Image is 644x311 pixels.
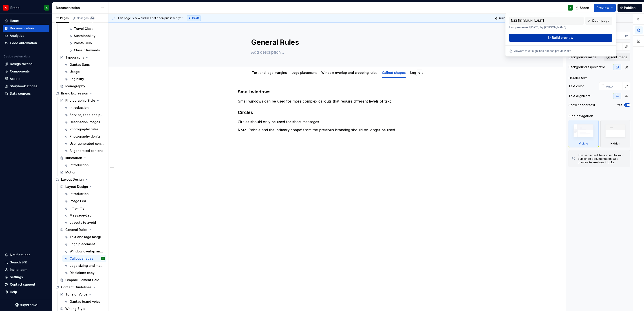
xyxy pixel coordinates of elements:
[3,83,49,90] a: Storybook stories
[408,68,451,77] div: Logo sizing and margins
[250,68,289,77] div: Text and logo margins
[3,259,49,266] button: Search ⌘K
[382,71,406,74] a: Callout shapes
[509,34,612,42] button: Build preview
[3,288,49,296] button: Help
[65,55,84,60] div: Typography
[67,25,106,32] a: Travel Class
[604,53,630,61] button: Add image
[117,16,183,20] span: This page is new and has not been published yet.
[10,267,27,272] div: Invite team
[238,109,434,116] h3: Circles
[65,84,85,88] div: Iconography
[70,213,92,218] div: Message-Led
[410,71,449,74] a: Logo sizing and margins
[10,282,35,287] div: Contact support
[70,263,104,268] div: Logo sizing and margins
[62,248,106,255] a: Window overlap and cropping rules
[10,275,23,279] div: Settings
[3,32,49,39] a: Analytics
[585,17,612,25] a: Open page
[10,33,24,38] div: Analytics
[611,55,627,59] span: Add image
[238,89,434,95] h3: Small windows
[617,103,622,107] label: Yes
[65,184,88,189] div: Layout Design
[62,147,106,154] a: AI generated content
[62,61,106,68] a: Qantas Sans
[70,113,104,117] div: Service, food and product
[62,68,106,75] a: Usage
[569,120,599,147] div: Visible
[70,105,89,110] div: Introduction
[70,199,86,203] div: Image Led
[65,170,76,175] div: Motion
[10,41,37,45] div: Code automation
[54,90,106,97] div: Brand Expression
[62,140,106,147] a: User generated content campaigns
[62,205,106,212] a: Fifty-Fifty
[10,84,37,88] div: Storybook stories
[494,15,520,21] button: Quick preview
[15,303,37,307] svg: Supernova Logo
[74,26,93,31] div: Travel Class
[70,70,80,74] div: Usage
[62,162,106,169] a: Introduction
[3,17,49,24] a: Home
[290,68,319,77] div: Logo placement
[58,291,106,298] a: Tone of Voice
[569,114,593,118] div: Side navigation
[62,197,106,205] a: Image Led
[600,120,631,147] div: Hidden
[3,39,49,47] a: Code automation
[10,260,27,265] div: Search ⌘K
[3,274,49,281] a: Settings
[10,26,34,31] div: Documentation
[62,298,106,305] a: Qantas brand voice
[3,266,49,273] a: Invite team
[62,269,106,276] a: Disclaimer copy
[54,176,106,183] div: Layout Design
[70,256,93,261] div: Callout shapes
[509,26,584,29] p: Last previewed [DATE] by [PERSON_NAME].
[238,127,434,133] p: : Pebble and the ‘primary shape’ from the previous branding should no longer be used.
[10,62,33,66] div: Design tokens
[579,142,588,145] div: Visible
[70,141,104,146] div: User generated content campaigns
[70,249,104,254] div: Window overlap and cropping rules
[58,54,106,61] a: Typography
[3,281,49,288] button: Contact support
[62,262,106,269] a: Logo sizing and margins
[592,18,609,23] span: Open page
[65,278,102,282] div: Graphic Element Calculator
[70,77,84,81] div: Legibility
[569,55,597,59] div: Background image
[578,153,627,164] div: This setting will be applied to your published documentation. Use preview to see how it looks.
[569,103,595,107] div: Show header text
[569,6,571,10] div: A
[3,90,49,97] a: Data sources
[58,276,106,284] a: Graphic Element Calculator
[552,35,573,40] span: Build preview
[604,82,622,90] input: Auto
[67,39,106,47] a: Points Club
[62,111,106,118] a: Service, food and product
[569,76,587,80] div: Header text
[70,163,89,167] div: Introduction
[70,192,89,196] div: Introduction
[10,290,17,294] div: Help
[74,41,92,45] div: Points Club
[569,65,605,69] div: Background aspect ratio
[58,226,106,233] a: General Rules
[61,91,88,96] div: Brand Expression
[4,55,30,58] div: Design system data
[3,60,49,68] a: Design tokens
[46,6,48,10] div: A
[62,118,106,126] a: Destination images
[321,71,377,74] a: Window overlap and cropping rules
[238,128,247,132] strong: Note
[62,104,106,111] a: Introduction
[62,75,106,83] a: Legibility
[65,156,82,160] div: Illustration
